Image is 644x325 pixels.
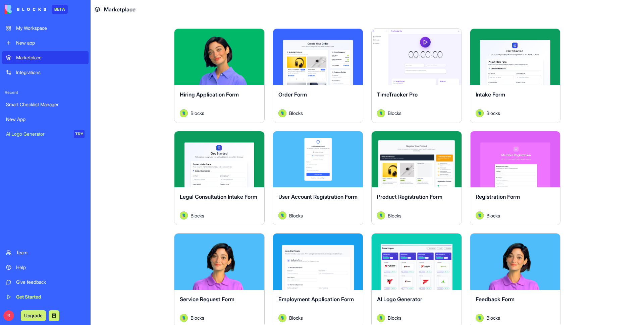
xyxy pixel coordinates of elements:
[16,25,85,31] div: My Workspace
[476,91,505,98] span: Intake Form
[289,314,303,321] span: Blocks
[278,314,286,322] img: Avatar
[180,193,257,200] span: Legal Consultation Intake Form
[273,28,363,123] a: Order FormAvatarBlocks
[2,246,89,259] a: Team
[486,314,500,321] span: Blocks
[180,314,188,322] img: Avatar
[180,296,234,303] span: Service Request Form
[486,212,500,219] span: Blocks
[476,314,484,322] img: Avatar
[174,28,265,123] a: Hiring Application FormAvatarBlocks
[2,36,89,50] a: New app
[377,91,418,98] span: TimeTracker Pro
[2,98,89,111] a: Smart Checklist Manager
[2,21,89,35] a: My Workspace
[377,193,442,200] span: Product Registration Form
[6,101,85,108] div: Smart Checklist Manager
[377,211,385,219] img: Avatar
[180,91,239,98] span: Hiring Application Form
[476,109,484,117] img: Avatar
[2,290,89,304] a: Get Started
[273,131,363,225] a: User Account Registration FormAvatarBlocks
[180,211,188,219] img: Avatar
[470,131,560,225] a: Registration FormAvatarBlocks
[388,212,401,219] span: Blocks
[5,5,68,14] a: BETA
[21,310,46,321] button: Upgrade
[16,40,85,46] div: New app
[2,90,89,95] span: Recent
[191,212,204,219] span: Blocks
[486,110,500,117] span: Blocks
[470,28,560,123] a: Intake FormAvatarBlocks
[278,211,286,219] img: Avatar
[371,131,462,225] a: Product Registration FormAvatarBlocks
[2,113,89,126] a: New App
[377,296,422,303] span: AI Logo Generator
[289,212,303,219] span: Blocks
[52,5,68,14] div: BETA
[5,5,46,14] img: logo
[16,279,85,285] div: Give feedback
[278,296,354,303] span: Employment Application Form
[174,131,265,225] a: Legal Consultation Intake FormAvatarBlocks
[191,314,204,321] span: Blocks
[388,314,401,321] span: Blocks
[6,131,69,137] div: AI Logo Generator
[6,116,85,123] div: New App
[371,28,462,123] a: TimeTracker ProAvatarBlocks
[16,69,85,76] div: Integrations
[2,127,89,141] a: AI Logo GeneratorTRY
[476,211,484,219] img: Avatar
[191,110,204,117] span: Blocks
[278,109,286,117] img: Avatar
[2,261,89,274] a: Help
[16,54,85,61] div: Marketplace
[388,110,401,117] span: Blocks
[180,109,188,117] img: Avatar
[16,249,85,256] div: Team
[16,294,85,300] div: Get Started
[16,264,85,271] div: Help
[377,109,385,117] img: Avatar
[2,275,89,289] a: Give feedback
[289,110,303,117] span: Blocks
[476,296,515,303] span: Feedback Form
[2,51,89,64] a: Marketplace
[2,66,89,79] a: Integrations
[278,193,358,200] span: User Account Registration Form
[476,193,520,200] span: Registration Form
[3,310,14,321] span: R
[21,312,46,319] a: Upgrade
[74,130,85,138] div: TRY
[377,314,385,322] img: Avatar
[104,5,136,13] span: Marketplace
[278,91,307,98] span: Order Form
